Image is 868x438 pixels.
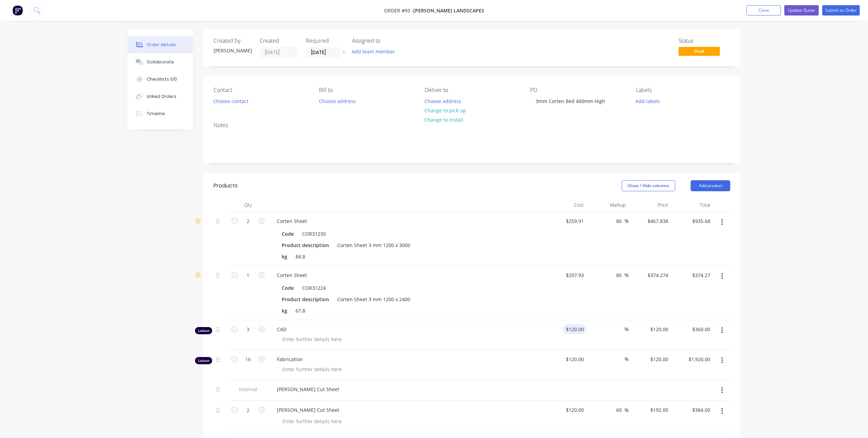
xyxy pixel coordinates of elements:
div: Corten Sheet 3 mm 1200 x 3000 [334,240,413,250]
div: Checklists 0/0 [147,76,177,82]
button: Linked Orders [127,88,193,105]
div: kg [279,306,290,316]
div: 3mm Corten Bed 400mm High [530,96,611,106]
span: Fabrication [277,356,541,363]
button: Change to pick up [421,106,470,115]
div: Created by [214,38,251,44]
button: Show / Hide columns [622,180,675,191]
div: Notes [214,122,730,129]
div: Status [679,38,730,44]
div: Code [279,229,297,239]
span: [PERSON_NAME] Landscapes [413,7,484,14]
div: [PERSON_NAME] Cut Sheet [271,384,345,394]
div: 84.8 [293,252,308,262]
div: Product description [279,240,332,250]
div: Labour [195,357,212,364]
button: Choose address [315,96,359,105]
button: Choose contact [210,96,252,105]
span: % [624,217,629,225]
div: [PERSON_NAME] Cut Sheet [271,405,345,415]
div: Collaborate [147,59,174,65]
div: [PERSON_NAME] [214,47,251,54]
button: Add labels [632,96,663,105]
button: Choose address [421,96,465,105]
div: Order details [147,42,176,48]
div: Qty [227,198,269,212]
span: Order #93 - [384,7,413,14]
div: PO [530,87,624,93]
button: Update Quote [784,5,819,16]
div: Products [214,182,238,190]
div: COR31224 [299,283,329,293]
div: COR31230 [299,229,329,239]
span: Internal [230,386,266,393]
div: Assigned to [352,38,421,44]
div: Corten Sheet [271,270,312,280]
div: Required [306,38,344,44]
div: Created [260,38,298,44]
div: 67.8 [293,306,308,316]
div: Corten Sheet [271,216,312,226]
div: Cost [544,198,587,212]
span: % [624,406,629,414]
div: Labour [195,327,212,334]
span: % [624,355,629,363]
button: Close [746,5,781,16]
div: Product description [279,294,332,304]
div: Corten Sheet 3 mm 1200 x 2400 [334,294,413,304]
div: Bill to [319,87,413,93]
button: Checklists 0/0 [127,71,193,88]
div: Deliver to [425,87,519,93]
div: Timeline [147,111,165,117]
span: CAD [277,326,541,333]
div: Labels [636,87,730,93]
span: Draft [679,47,720,55]
span: % [624,271,629,279]
button: Order details [127,36,193,53]
button: Collaborate [127,53,193,71]
div: Code [279,283,297,293]
button: Timeline [127,105,193,122]
button: Add team member [348,47,399,56]
div: Price [629,198,671,212]
div: Total [671,198,713,212]
div: kg [279,252,290,262]
button: Change to install [421,115,467,124]
button: Add product [691,180,730,191]
div: Markup [587,198,629,212]
div: Linked Orders [147,93,176,100]
img: Factory [12,5,23,16]
button: Add team member [352,47,399,56]
button: Submit as Order [822,5,860,16]
div: Contact [214,87,308,93]
span: % [624,325,629,333]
